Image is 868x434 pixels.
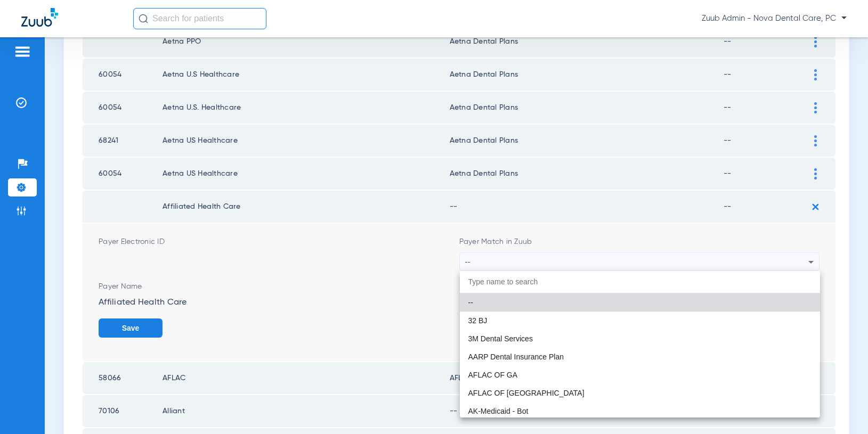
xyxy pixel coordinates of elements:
[468,407,529,415] span: AK-Medicaid - Bot
[468,299,473,306] span: --
[468,353,564,361] span: AARP Dental Insurance Plan
[468,335,533,342] span: 3M Dental Services
[468,389,585,397] span: AFLAC OF [GEOGRAPHIC_DATA]
[460,271,821,293] input: dropdown search
[468,371,518,379] span: AFLAC OF GA
[468,317,488,324] span: 32 BJ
